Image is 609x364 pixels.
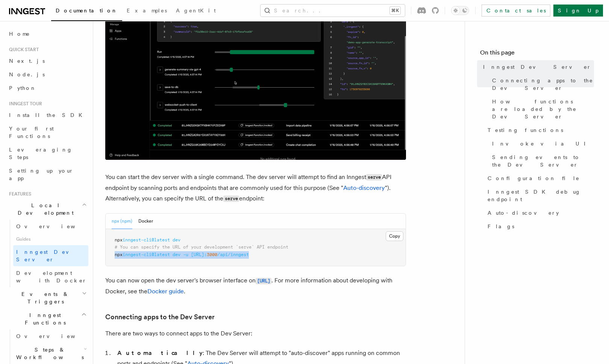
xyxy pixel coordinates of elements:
a: Development with Docker [13,266,88,287]
span: Local Development [6,202,82,217]
span: dev [173,252,180,257]
a: Invoke via UI [489,137,594,150]
span: Inngest tour [6,101,42,107]
span: Documentation [56,8,118,14]
span: Configuration file [488,174,580,182]
span: Quick start [6,47,39,53]
a: Install the SDK [6,108,88,122]
span: Testing functions [488,126,563,134]
span: Home [9,30,30,38]
a: [URL] [256,277,271,284]
span: How functions are loaded by the Dev Server [492,98,594,120]
a: Examples [122,2,171,20]
a: Inngest Dev Server [480,60,594,74]
a: Node.js [6,68,88,81]
span: Sending events to the Dev Server [492,153,594,168]
a: Testing functions [485,123,594,137]
span: Next.js [9,58,45,64]
a: Overview [13,220,88,233]
span: Flags [488,223,514,230]
a: Inngest SDK debug endpoint [485,185,594,206]
span: Your first Functions [9,126,54,139]
a: Documentation [51,2,122,21]
span: Setting up your app [9,168,74,181]
span: Events & Triggers [6,290,82,305]
span: npx [115,237,123,243]
a: Inngest Dev Server [13,245,88,266]
span: AgentKit [176,8,216,14]
code: serve [366,174,382,180]
p: You can now open the dev server's browser interface on . For more information about developing wi... [105,275,406,297]
button: Local Development [6,199,88,220]
span: Inngest Dev Server [16,249,80,262]
h4: On this page [480,48,594,60]
a: Configuration file [485,171,594,185]
button: Toggle dark mode [451,6,469,15]
span: Inngest SDK debug endpoint [488,188,594,203]
span: Leveraging Steps [9,147,73,160]
a: Flags [485,220,594,233]
span: Connecting apps to the Dev Server [492,77,594,92]
a: Setting up your app [6,164,88,185]
span: Auto-discovery [488,209,559,217]
span: Overview [16,333,94,339]
code: serve [223,196,239,202]
button: Docker [138,214,153,229]
a: Connecting apps to the Dev Server [105,312,215,322]
span: dev [173,237,180,243]
span: Guides [13,233,88,245]
span: Python [9,85,36,91]
span: # You can specify the URL of your development `serve` API endpoint [115,244,288,250]
span: /api/inngest [217,252,249,257]
a: Sign Up [553,5,603,17]
span: Invoke via UI [492,140,592,147]
span: Examples [127,8,167,14]
a: Contact sales [482,5,550,17]
button: npx (npm) [112,214,132,229]
span: Inngest Functions [6,311,81,326]
span: Install the SDK [9,112,87,118]
span: Development with Docker [16,270,87,284]
p: You can start the dev server with a single command. The dev server will attempt to find an Innges... [105,172,406,204]
span: npx [115,252,123,257]
span: Features [6,191,31,197]
span: inngest-cli@latest [123,237,170,243]
strong: Automatically [117,349,203,356]
a: Next.js [6,54,88,68]
span: Inngest Dev Server [483,63,591,71]
p: There are two ways to connect apps to the Dev Server: [105,328,406,339]
span: 3000 [207,252,217,257]
a: AgentKit [171,2,220,20]
code: [URL] [256,278,271,284]
a: Your first Functions [6,122,88,143]
div: Local Development [6,220,88,287]
a: Python [6,81,88,95]
button: Inngest Functions [6,308,88,329]
span: [URL]: [191,252,207,257]
button: Steps & Workflows [13,343,88,364]
a: How functions are loaded by the Dev Server [489,95,594,123]
span: Node.js [9,71,45,77]
span: Steps & Workflows [13,346,84,361]
a: Connecting apps to the Dev Server [489,74,594,95]
kbd: ⌘K [390,7,400,14]
a: Docker guide [147,288,184,295]
span: -u [183,252,188,257]
a: Auto-discovery [485,206,594,220]
a: Overview [13,329,88,343]
button: Copy [386,231,403,241]
a: Sending events to the Dev Server [489,150,594,171]
button: Events & Triggers [6,287,88,308]
button: Search...⌘K [261,5,405,17]
a: Leveraging Steps [6,143,88,164]
a: Home [6,27,88,41]
span: Overview [16,223,94,229]
a: Auto-discovery [343,184,385,191]
span: inngest-cli@latest [123,252,170,257]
